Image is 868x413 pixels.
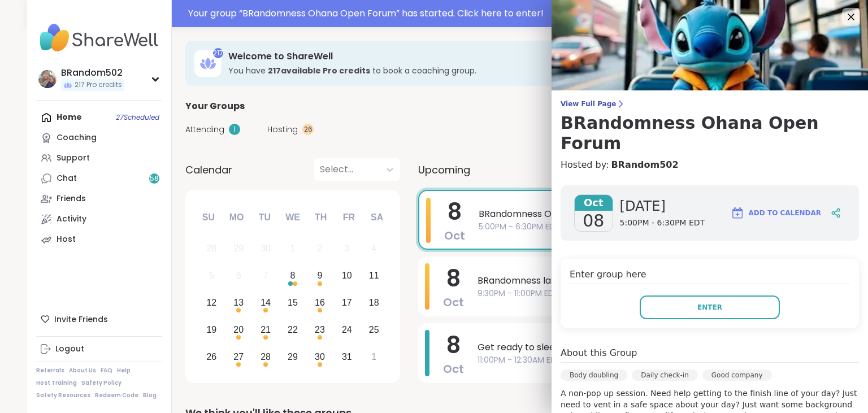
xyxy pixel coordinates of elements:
div: Not available Tuesday, September 30th, 2025 [254,237,278,261]
div: 1 [229,124,240,135]
div: Choose Wednesday, October 8th, 2025 [281,264,305,288]
div: Activity [57,214,86,225]
div: Support [57,153,90,164]
div: Choose Saturday, November 1st, 2025 [362,345,386,369]
div: 10 [342,268,352,283]
span: Oct [443,361,464,377]
span: Get ready to sleep! [478,341,807,354]
div: 25 [369,322,379,337]
div: 13 [233,295,244,310]
h4: About this Group [561,346,637,360]
span: 8 [446,329,461,361]
div: 30 [261,241,271,256]
a: Safety Resources [36,392,90,399]
div: month 2025-10 [198,235,387,370]
a: View Full PageBRandomness Ohana Open Forum [561,99,859,154]
div: Your group “ BRandomness Ohana Open Forum ” has started. Click here to enter! [188,7,834,20]
h3: Welcome to ShareWell [228,50,712,63]
div: 8 [290,268,296,283]
span: BRandomness last call [478,274,807,288]
span: 08 [583,211,604,231]
div: Choose Tuesday, October 28th, 2025 [254,345,278,369]
span: 58 [150,174,159,184]
img: BRandom502 [38,70,57,88]
a: Coaching [36,128,162,148]
div: Su [196,205,221,230]
div: 21 [261,322,271,337]
div: Choose Wednesday, October 29th, 2025 [281,345,305,369]
div: Not available Friday, October 3rd, 2025 [335,237,359,261]
span: [DATE] [620,197,705,215]
div: 1 [371,349,376,364]
span: Upcoming [418,162,470,177]
span: 9:30PM - 11:00PM EDT [478,288,807,299]
div: 26 [302,124,314,135]
a: Friends [36,189,162,209]
div: 29 [288,349,298,364]
div: Not available Monday, October 6th, 2025 [227,264,251,288]
div: 17 [342,295,352,310]
div: Not available Saturday, October 4th, 2025 [362,237,386,261]
span: 8 [448,196,462,228]
div: Daily check-in [632,369,698,381]
div: 28 [261,349,271,364]
div: 3 [344,241,349,256]
a: Logout [36,339,162,359]
a: Host [36,229,162,250]
div: 29 [233,241,244,256]
span: Oct [444,228,465,244]
span: BRandomness Ohana Open Forum [479,207,806,221]
div: Choose Thursday, October 9th, 2025 [308,264,332,288]
div: We [280,205,305,230]
div: Choose Sunday, October 19th, 2025 [199,318,224,342]
a: Redeem Code [95,392,138,399]
div: Choose Sunday, October 26th, 2025 [199,345,224,369]
div: Logout [55,344,84,355]
div: Choose Friday, October 31st, 2025 [335,345,359,369]
button: Add to Calendar [726,199,826,227]
div: Choose Monday, October 20th, 2025 [227,318,251,342]
div: Not available Monday, September 29th, 2025 [227,237,251,261]
div: Choose Friday, October 24th, 2025 [335,318,359,342]
div: 217 [213,48,223,58]
span: 5:00PM - 6:30PM EDT [479,221,806,233]
div: Choose Tuesday, October 21st, 2025 [254,318,278,342]
div: Choose Thursday, October 30th, 2025 [308,345,332,369]
div: Sa [364,205,389,230]
div: 7 [263,268,268,283]
span: Enter [697,302,722,312]
div: Not available Sunday, October 5th, 2025 [199,264,224,288]
span: 8 [446,263,461,294]
h3: You have to book a coaching group. [228,65,712,76]
div: BRandom502 [61,67,124,79]
div: 9 [317,268,322,283]
span: Calendar [185,162,232,177]
div: Th [309,205,333,230]
div: 30 [315,349,325,364]
div: Choose Sunday, October 12th, 2025 [199,291,224,315]
div: Choose Wednesday, October 15th, 2025 [281,291,305,315]
button: Enter [640,295,780,319]
div: 6 [236,268,241,283]
img: ShareWell Nav Logo [36,18,162,58]
div: 2 [317,241,322,256]
div: Choose Wednesday, October 22nd, 2025 [281,318,305,342]
div: Choose Friday, October 17th, 2025 [335,291,359,315]
span: Oct [575,195,613,211]
div: Not available Thursday, October 2nd, 2025 [308,237,332,261]
div: Choose Saturday, October 11th, 2025 [362,264,386,288]
a: BRandom502 [611,158,678,172]
a: Safety Policy [81,379,121,387]
h4: Enter group here [570,268,850,284]
div: 27 [233,349,244,364]
a: Host Training [36,379,77,387]
span: Add to Calendar [749,208,821,218]
span: 5:00PM - 6:30PM EDT [620,218,705,229]
div: 26 [206,349,216,364]
a: About Us [69,367,96,375]
div: 23 [315,322,325,337]
div: Not available Tuesday, October 7th, 2025 [254,264,278,288]
div: Friends [57,193,86,205]
div: Mo [224,205,249,230]
div: 24 [342,322,352,337]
